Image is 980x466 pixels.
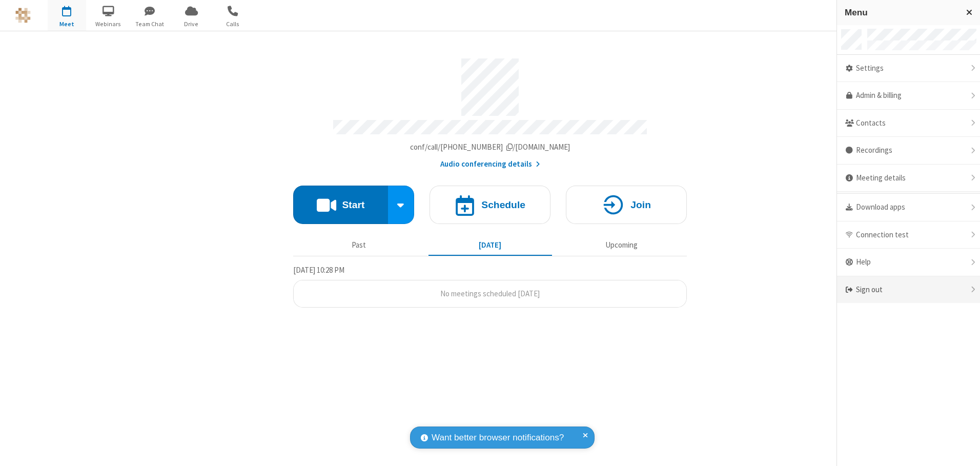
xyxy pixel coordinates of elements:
h4: Start [342,200,364,210]
div: Sign out [837,276,980,303]
button: Join [566,186,687,224]
button: Schedule [430,186,550,224]
span: Webinars [89,19,128,29]
div: Connection test [837,221,980,249]
button: Upcoming [560,235,683,255]
span: Meet [48,19,86,29]
button: Copy my meeting room linkCopy my meeting room link [410,141,570,153]
img: QA Selenium DO NOT DELETE OR CHANGE [15,8,31,23]
div: Start conference options [388,186,415,224]
section: Account details [293,51,687,170]
span: No meetings scheduled [DATE] [440,289,540,298]
div: Contacts [837,110,980,137]
span: [DATE] 10:28 PM [293,265,344,275]
section: Today's Meetings [293,264,687,308]
div: Help [837,249,980,276]
button: Audio conferencing details [440,158,540,170]
div: Meeting details [837,165,980,192]
div: Recordings [837,137,980,165]
button: Past [297,235,421,255]
span: Drive [172,19,211,29]
h3: Menu [845,8,957,17]
span: Want better browser notifications? [432,431,564,444]
span: Team Chat [131,19,169,29]
div: Settings [837,55,980,83]
button: [DATE] [428,235,552,255]
span: Calls [214,19,252,29]
span: Copy my meeting room link [410,142,570,152]
h4: Join [630,200,651,210]
div: Download apps [837,194,980,221]
button: Start [293,186,388,224]
a: Admin & billing [837,82,980,110]
h4: Schedule [481,200,525,210]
